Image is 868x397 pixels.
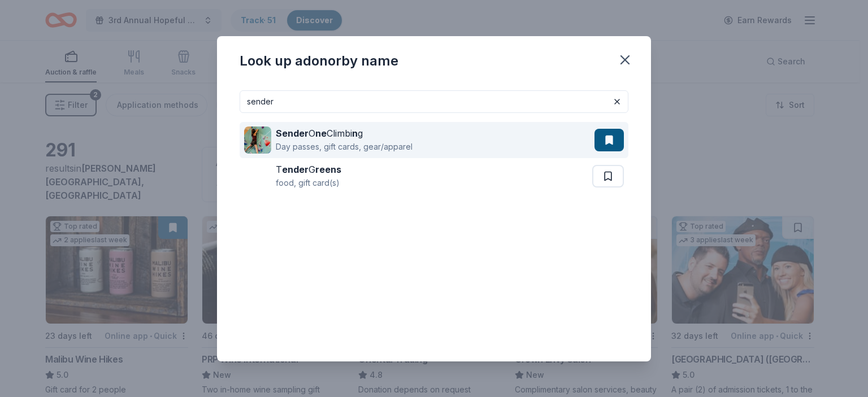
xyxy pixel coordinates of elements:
strong: reens [315,164,341,175]
div: Look up a donor by name [240,52,398,70]
strong: n [352,128,358,139]
div: T G [276,163,341,176]
strong: ender [282,164,309,175]
div: Day passes, gift cards, gear/apparel [276,140,413,154]
img: Image for Sender One Climbing [244,126,271,154]
strong: ne [315,128,327,139]
img: Image for Tender Greens [244,163,271,190]
strong: Sender [276,128,309,139]
input: Search [240,90,628,113]
div: food, gift card(s) [276,176,341,190]
div: O Climbi g [276,126,413,140]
